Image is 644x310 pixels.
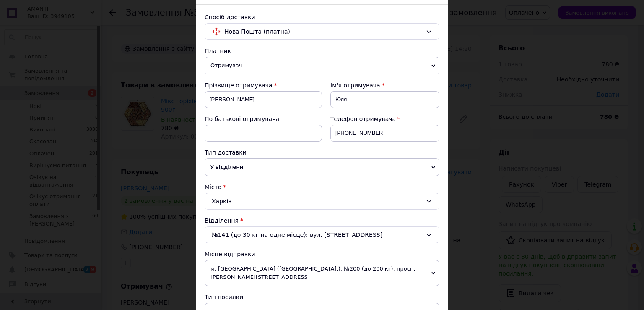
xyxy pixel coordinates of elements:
[205,251,255,257] span: Місце відправки
[330,116,396,122] span: Телефон отримувача
[205,13,439,21] div: Спосіб доставки
[205,158,439,176] span: У відділенні
[224,27,422,36] span: Нова Пошта (платна)
[205,149,247,156] span: Тип доставки
[205,216,439,225] div: Відділення
[330,82,380,89] span: Ім'я отримувача
[205,226,439,243] div: №141 (до 30 кг на одне місце): вул. [STREET_ADDRESS]
[205,57,439,74] span: Отримувач
[205,294,243,300] span: Тип посилки
[330,125,439,142] input: +380
[205,260,439,286] span: м. [GEOGRAPHIC_DATA] ([GEOGRAPHIC_DATA].): №200 (до 200 кг): просп. [PERSON_NAME][STREET_ADDRESS]
[205,82,273,89] span: Прізвище отримувача
[205,193,439,210] div: Харків
[205,116,279,122] span: По батькові отримувача
[205,47,231,54] span: Платник
[205,183,439,191] div: Місто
